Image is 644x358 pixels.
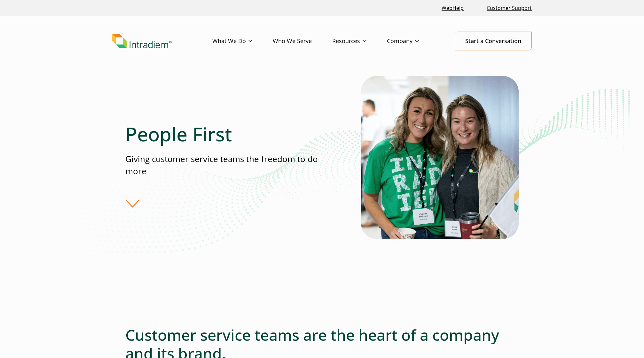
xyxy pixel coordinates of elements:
[439,1,466,15] a: Link opens in a new window
[484,1,534,15] a: Customer Support
[273,32,332,50] a: Who We Serve
[455,32,532,50] a: Start a Conversation
[361,76,519,239] img: Two contact center partners from Intradiem smiling
[212,32,273,50] a: What We Do
[112,34,212,48] a: Link to homepage of Intradiem
[387,32,439,50] a: Company
[332,32,387,50] a: Resources
[112,34,172,48] img: Intradiem
[125,123,322,145] h1: People First
[125,153,322,177] p: Giving customer service teams the freedom to do more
